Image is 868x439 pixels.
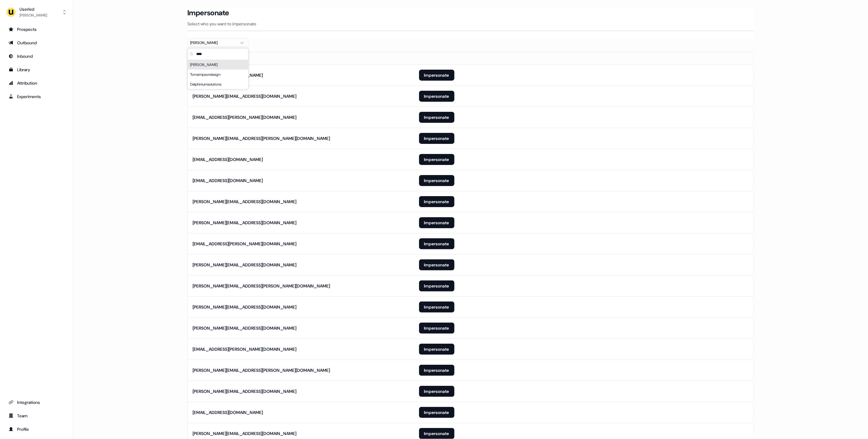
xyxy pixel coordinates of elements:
div: [PERSON_NAME][EMAIL_ADDRESS][DOMAIN_NAME] [193,262,296,268]
a: Go to Inbound [5,51,68,61]
div: [PERSON_NAME][EMAIL_ADDRESS][DOMAIN_NAME] [193,430,296,437]
div: [PERSON_NAME] [188,60,248,70]
button: Userled[PERSON_NAME] [5,5,68,20]
div: [PERSON_NAME][EMAIL_ADDRESS][DOMAIN_NAME] [193,388,296,394]
div: Library [9,67,64,73]
div: Profile [9,426,64,432]
div: [PERSON_NAME][EMAIL_ADDRESS][DOMAIN_NAME] [193,93,296,99]
a: Go to attribution [5,78,68,88]
p: Select who you want to impersonate [187,21,754,27]
div: [EMAIL_ADDRESS][PERSON_NAME][DOMAIN_NAME] [193,346,296,352]
a: Go to prospects [5,24,68,34]
div: Userled [20,6,47,12]
button: Impersonate [419,238,454,249]
div: Tomsimpsondesign [188,70,248,79]
div: [PERSON_NAME][EMAIL_ADDRESS][DOMAIN_NAME] [193,220,296,226]
button: Impersonate [419,407,454,418]
th: Email [188,52,414,64]
div: [PERSON_NAME][EMAIL_ADDRESS][DOMAIN_NAME] [193,325,296,331]
div: [PERSON_NAME][EMAIL_ADDRESS][DOMAIN_NAME] [193,304,296,310]
a: Go to profile [5,424,68,434]
div: [PERSON_NAME] [20,12,47,18]
div: Inbound [9,53,64,59]
h3: Impersonate [187,8,229,17]
div: [EMAIL_ADDRESS][PERSON_NAME][DOMAIN_NAME] [193,114,296,120]
button: Impersonate [419,217,454,228]
button: Impersonate [419,196,454,207]
a: Go to integrations [5,397,68,407]
a: Go to templates [5,65,68,75]
div: [EMAIL_ADDRESS][PERSON_NAME][DOMAIN_NAME] [193,241,296,247]
button: Impersonate [419,365,454,376]
button: Impersonate [419,154,454,165]
a: Go to team [5,411,68,421]
button: Impersonate [419,280,454,291]
div: [PERSON_NAME] [190,40,236,46]
div: Delphiniumsolutions [188,79,248,89]
div: Experiments [9,93,64,100]
button: Impersonate [419,323,454,334]
a: Go to outbound experience [5,38,68,48]
button: Impersonate [419,91,454,102]
div: Team [9,413,64,419]
div: [PERSON_NAME][EMAIL_ADDRESS][PERSON_NAME][DOMAIN_NAME] [193,135,330,141]
button: Impersonate [419,112,454,123]
div: Outbound [9,40,64,46]
div: [PERSON_NAME][EMAIL_ADDRESS][PERSON_NAME][DOMAIN_NAME] [193,283,330,289]
div: [PERSON_NAME][EMAIL_ADDRESS][DOMAIN_NAME] [193,199,296,205]
button: Impersonate [419,259,454,270]
button: Impersonate [419,428,454,439]
button: Impersonate [419,386,454,397]
button: Impersonate [419,302,454,313]
button: Impersonate [419,70,454,81]
div: [EMAIL_ADDRESS][DOMAIN_NAME] [193,177,263,184]
div: [EMAIL_ADDRESS][DOMAIN_NAME] [193,156,263,163]
button: Impersonate [419,133,454,144]
a: Go to experiments [5,92,68,101]
div: Prospects [9,26,64,32]
button: Impersonate [419,175,454,186]
button: Impersonate [419,344,454,355]
div: [PERSON_NAME][EMAIL_ADDRESS][PERSON_NAME][DOMAIN_NAME] [193,367,330,373]
div: [EMAIL_ADDRESS][DOMAIN_NAME] [193,409,263,415]
div: Attribution [9,80,64,86]
div: Integrations [9,399,64,405]
button: [PERSON_NAME] [187,38,248,47]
